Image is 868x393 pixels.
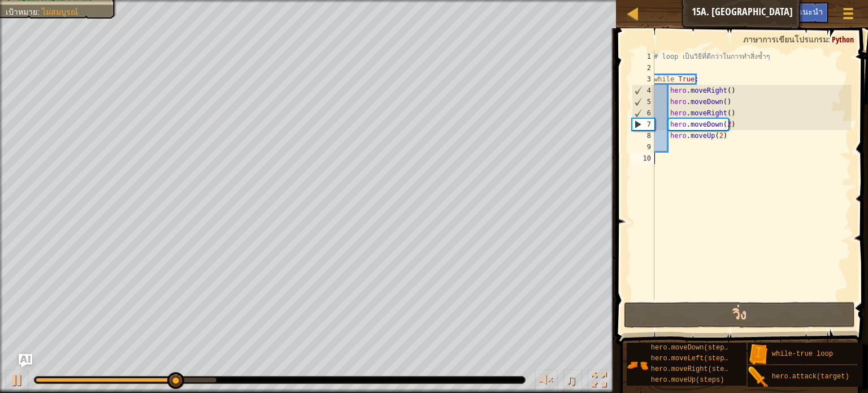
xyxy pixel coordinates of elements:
span: hero.moveRight(steps) [651,365,736,373]
span: hero.moveDown(steps) [651,344,732,352]
span: ♫ [566,372,577,388]
img: portrait.png [748,366,769,388]
span: hero.moveUp(steps) [651,376,724,384]
button: ปรับระดับเสียง [535,370,558,393]
button: Ask AI [752,2,782,23]
div: 7 [632,119,654,130]
button: แสดงเมนูเกมส์ [834,2,862,29]
div: 3 [632,74,654,85]
span: ภาษาการเขียนโปรแกรม [743,34,828,45]
span: คำแนะนำ [788,6,823,17]
span: hero.attack(target) [772,373,849,381]
img: portrait.png [748,344,769,365]
span: Python [832,34,854,45]
span: while-true loop [772,350,833,358]
img: portrait.png [627,355,648,376]
button: ♫ [563,370,583,393]
div: 9 [632,141,654,153]
div: 2 [632,62,654,74]
span: : [828,34,832,45]
button: Ask AI [19,354,32,368]
div: 8 [632,130,654,141]
button: วิ่ง [624,302,855,328]
span: : [37,7,42,16]
div: 4 [632,85,654,96]
span: hero.moveLeft(steps) [651,355,732,362]
div: 1 [632,51,654,62]
div: 5 [632,96,654,107]
button: สลับเป็นเต็มจอ [588,370,610,393]
div: 6 [632,107,654,119]
span: เป้าหมาย [6,7,37,16]
button: Ctrl + P: Play [6,370,28,393]
span: Ask AI [757,6,776,17]
div: 10 [632,153,654,164]
span: ไม่สมบูรณ์ [42,7,78,16]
